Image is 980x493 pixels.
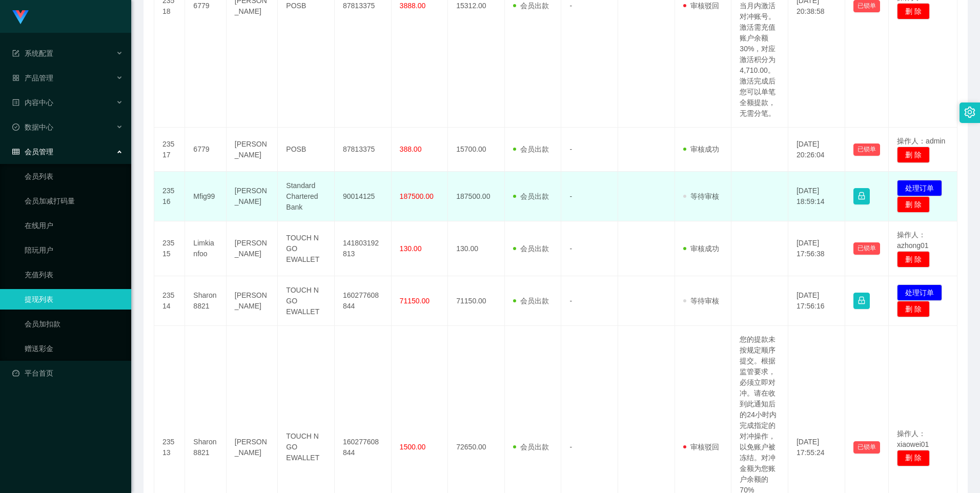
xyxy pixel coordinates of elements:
[12,50,19,57] i: 图标: form
[25,215,123,236] a: 在线用户
[897,147,930,163] button: 删 除
[400,2,426,10] span: 3888.00
[12,10,29,25] img: logo.9652507e.png
[12,148,19,155] i: 图标: table
[12,363,123,383] a: 图标: dashboard平台首页
[897,137,945,145] span: 操作人：admin
[12,98,53,107] span: 内容中心
[897,301,930,317] button: 删 除
[25,338,123,359] a: 赠送彩金
[897,284,942,301] button: 处理订单
[853,441,880,454] button: 已锁单
[278,172,335,221] td: Standard Chartered Bank
[897,251,930,268] button: 删 除
[154,172,185,221] td: 23516
[513,297,549,305] span: 会员出款
[400,297,430,305] span: 71150.00
[853,143,880,156] button: 已锁单
[227,276,278,326] td: [PERSON_NAME]
[25,314,123,334] a: 会员加扣款
[513,443,549,451] span: 会员出款
[897,180,942,196] button: 处理订单
[513,192,549,200] span: 会员出款
[227,172,278,221] td: [PERSON_NAME]
[897,450,930,466] button: 删 除
[683,192,719,200] span: 等待审核
[853,188,870,204] button: 图标: lock
[683,145,719,153] span: 审核成功
[154,128,185,172] td: 23517
[25,191,123,211] a: 会员加减打码量
[25,289,123,310] a: 提现列表
[853,242,880,255] button: 已锁单
[335,128,392,172] td: 87813375
[185,221,226,276] td: Limkianfoo
[448,221,505,276] td: 130.00
[12,74,19,81] i: 图标: appstore-o
[278,221,335,276] td: TOUCH N GO EWALLET
[12,124,19,131] i: 图标: check-circle-o
[788,221,845,276] td: [DATE] 17:56:38
[400,443,426,451] span: 1500.00
[513,244,549,253] span: 会员出款
[683,2,719,10] span: 审核驳回
[569,2,572,10] span: -
[569,443,572,451] span: -
[897,3,930,19] button: 删 除
[185,128,226,172] td: 6779
[964,107,975,118] i: 图标: setting
[448,276,505,326] td: 71150.00
[335,172,392,221] td: 90014125
[12,49,53,57] span: 系统配置
[12,123,53,131] span: 数据中心
[25,240,123,260] a: 陪玩用户
[227,221,278,276] td: [PERSON_NAME]
[25,166,123,187] a: 会员列表
[278,128,335,172] td: POSB
[513,145,549,153] span: 会员出款
[897,196,930,213] button: 删 除
[154,221,185,276] td: 23515
[897,231,929,250] span: 操作人：azhong01
[12,74,53,82] span: 产品管理
[683,244,719,253] span: 审核成功
[154,276,185,326] td: 23514
[683,297,719,305] span: 等待审核
[569,145,572,153] span: -
[278,276,335,326] td: TOUCH N GO EWALLET
[569,297,572,305] span: -
[400,244,422,253] span: 130.00
[448,128,505,172] td: 15700.00
[448,172,505,221] td: 187500.00
[788,172,845,221] td: [DATE] 18:59:14
[788,276,845,326] td: [DATE] 17:56:16
[185,172,226,221] td: Mfig99
[335,221,392,276] td: 141803192813
[25,264,123,285] a: 充值列表
[400,192,434,200] span: 187500.00
[897,429,929,448] span: 操作人：xiaowei01
[227,128,278,172] td: [PERSON_NAME]
[513,2,549,10] span: 会员出款
[400,145,422,153] span: 388.00
[185,276,226,326] td: Sharon8821
[12,148,53,156] span: 会员管理
[569,244,572,253] span: -
[853,293,870,309] button: 图标: lock
[335,276,392,326] td: 160277608844
[12,99,19,106] i: 图标: profile
[683,443,719,451] span: 审核驳回
[788,128,845,172] td: [DATE] 20:26:04
[569,192,572,200] span: -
